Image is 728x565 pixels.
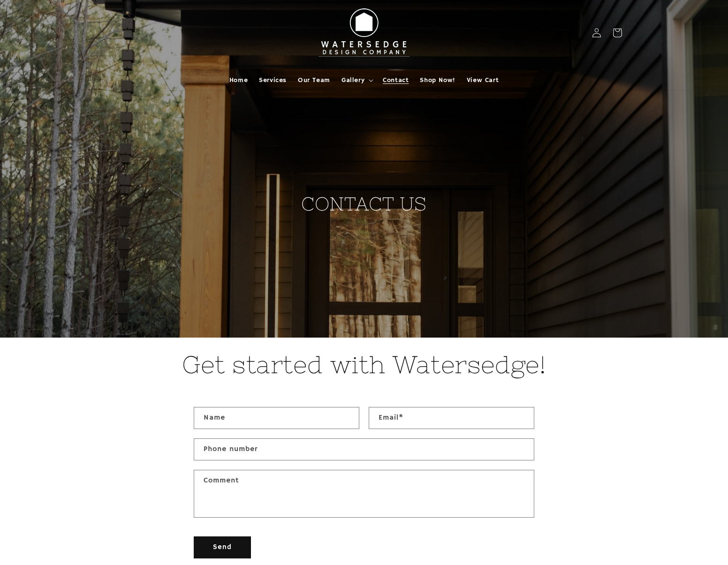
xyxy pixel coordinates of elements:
[383,76,409,84] span: Contact
[229,76,248,84] span: Home
[253,70,292,90] a: Services
[194,536,251,558] button: Send
[259,76,287,84] span: Services
[377,70,414,90] a: Contact
[420,76,455,84] span: Shop Now!
[292,70,336,90] a: Our Team
[336,70,377,90] summary: Gallery
[298,76,330,84] span: Our Team
[414,70,461,90] a: Shop Now!
[275,121,453,216] h2: CONTACT US
[106,349,622,381] h2: Get started with Watersedge!
[467,76,499,84] span: View Cart
[312,4,416,62] img: Watersedge Design Co
[341,76,364,84] span: Gallery
[224,70,253,90] a: Home
[461,70,504,90] a: View Cart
